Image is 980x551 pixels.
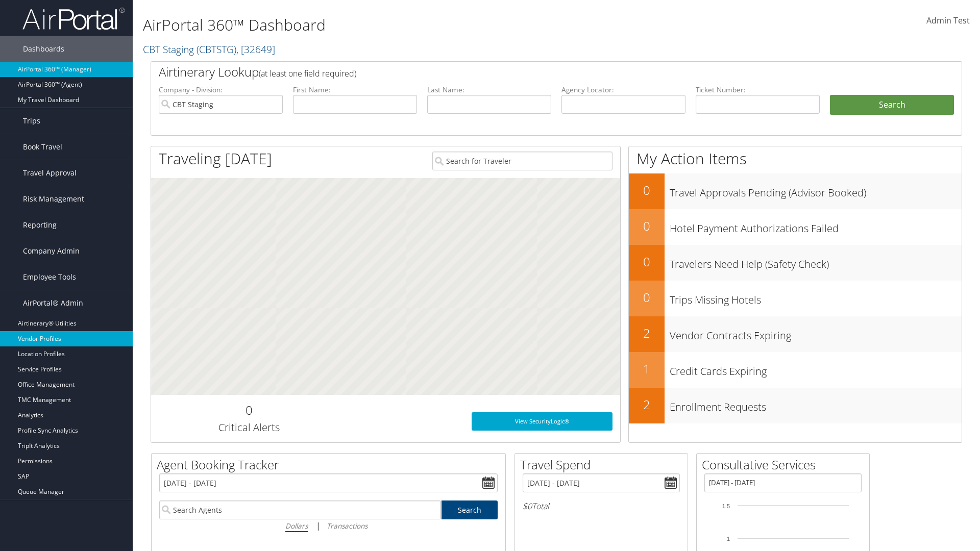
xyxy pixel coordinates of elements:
[432,152,612,170] input: Search for Traveler
[670,395,962,414] h3: Enrollment Requests
[629,396,665,413] h2: 2
[293,85,417,95] label: First Name:
[629,253,665,270] h2: 0
[327,521,367,531] i: Transactions
[727,536,730,542] tspan: 1
[23,238,80,264] span: Company Admin
[670,252,962,271] h3: Travelers Need Help (Safety Check)
[629,281,962,316] a: 0Trips Missing Hotels
[23,36,64,62] span: Dashboards
[629,148,962,169] h1: My Action Items
[629,324,665,342] h2: 2
[926,15,970,26] span: Admin Test
[159,63,887,81] h2: Airtinerary Lookup
[259,68,356,79] span: (at least one field required)
[629,209,962,245] a: 0Hotel Payment Authorizations Failed
[159,402,339,419] h2: 0
[629,245,962,281] a: 0Travelers Need Help (Safety Check)
[670,359,962,379] h3: Credit Cards Expiring
[523,500,680,512] h6: Total
[629,360,665,378] h2: 1
[157,456,505,473] h2: Agent Booking Tracker
[442,500,498,519] a: Search
[629,352,962,388] a: 1Credit Cards Expiring
[670,323,962,343] h3: Vendor Contracts Expiring
[670,181,962,200] h3: Travel Approvals Pending (Advisor Booked)
[629,182,665,199] h2: 0
[926,5,970,37] a: Admin Test
[722,503,730,509] tspan: 1.5
[670,288,962,307] h3: Trips Missing Hotels
[23,212,57,238] span: Reporting
[23,134,62,160] span: Book Travel
[23,108,40,134] span: Trips
[22,7,125,31] img: airportal-logo.png
[236,42,275,56] span: , [ 32649 ]
[23,160,77,186] span: Travel Approval
[159,420,339,435] h3: Critical Alerts
[427,85,551,95] label: Last Name:
[629,173,962,209] a: 0Travel Approvals Pending (Advisor Booked)
[629,217,665,235] h2: 0
[702,456,869,473] h2: Consultative Services
[629,388,962,423] a: 2Enrollment Requests
[520,456,688,473] h2: Travel Spend
[629,316,962,352] a: 2Vendor Contracts Expiring
[830,95,954,115] button: Search
[696,85,820,95] label: Ticket Number:
[159,148,272,169] h1: Traveling [DATE]
[159,519,498,532] div: |
[143,14,694,36] h1: AirPortal 360™ Dashboard
[561,85,685,95] label: Agency Locator:
[23,186,84,212] span: Risk Management
[523,500,532,512] span: $0
[159,85,283,95] label: Company - Division:
[23,264,76,290] span: Employee Tools
[472,412,612,431] a: View SecurityLogic®
[670,216,962,236] h3: Hotel Payment Authorizations Failed
[197,42,236,56] span: ( CBTSTG )
[285,521,308,531] i: Dollars
[629,289,665,306] h2: 0
[159,500,441,519] input: Search Agents
[143,42,275,56] a: CBT Staging
[23,290,83,316] span: AirPortal® Admin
